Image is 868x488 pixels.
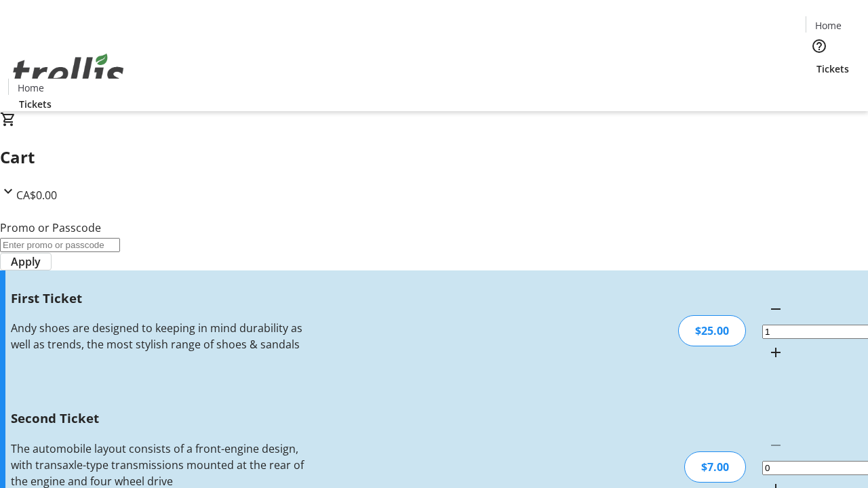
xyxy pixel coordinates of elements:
[816,62,849,76] span: Tickets
[18,81,44,95] span: Home
[11,253,41,270] span: Apply
[678,315,746,346] div: $25.00
[806,76,833,103] button: Cart
[762,296,789,323] button: Decrement by one
[19,97,52,111] span: Tickets
[806,62,860,76] a: Tickets
[8,39,129,106] img: Orient E2E Organization RHEd66kvN3's Logo
[9,81,52,95] a: Home
[806,18,850,33] a: Home
[16,188,57,203] span: CA$0.00
[684,451,746,483] div: $7.00
[8,97,62,111] a: Tickets
[762,339,789,366] button: Increment by one
[11,320,307,352] div: Andy shoes are designed to keeping in mind durability as well as trends, the most stylish range o...
[11,289,307,308] h3: First Ticket
[11,409,307,428] h3: Second Ticket
[815,18,842,33] span: Home
[806,33,833,60] button: Help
